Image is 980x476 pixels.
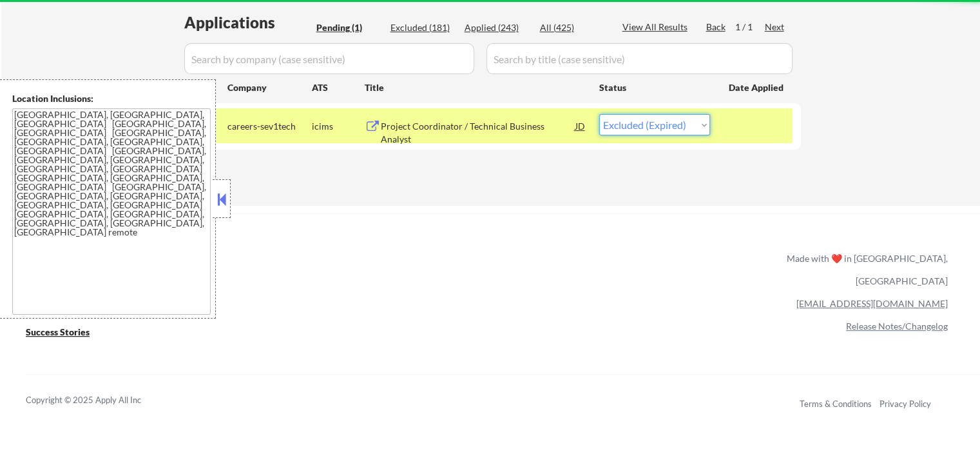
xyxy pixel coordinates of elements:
div: Pending (1) [316,21,381,34]
div: All (425) [540,21,604,34]
u: Success Stories [26,326,90,337]
div: Excluded (181) [390,21,455,34]
div: Copyright © 2025 Apply All Inc [26,394,174,407]
a: Privacy Policy [879,399,931,409]
div: Made with ❤️ in [GEOGRAPHIC_DATA], [GEOGRAPHIC_DATA] [782,247,948,292]
div: Applications [184,15,312,30]
a: [EMAIL_ADDRESS][DOMAIN_NAME] [796,298,948,309]
a: Terms & Conditions [800,399,872,409]
div: ATS [312,81,365,94]
a: Release Notes/Changelog [846,321,948,332]
div: Status [599,75,710,99]
input: Search by company (case sensitive) [184,43,474,74]
div: Next [765,21,785,34]
div: View All Results [622,21,691,34]
div: Applied (243) [465,21,529,34]
div: Back [706,21,727,34]
div: icims [312,120,365,133]
div: Project Coordinator / Technical Business Analyst [381,120,575,145]
div: 1 / 1 [735,21,765,34]
a: Refer & earn free applications 👯‍♀️ [26,265,517,279]
a: Success Stories [26,326,107,342]
div: Date Applied [729,81,785,94]
input: Search by title (case sensitive) [486,43,793,74]
div: careers-sev1tech [227,120,312,133]
div: Title [365,81,587,94]
div: JD [574,114,587,137]
div: Location Inclusions: [12,92,211,105]
div: Company [227,81,312,94]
